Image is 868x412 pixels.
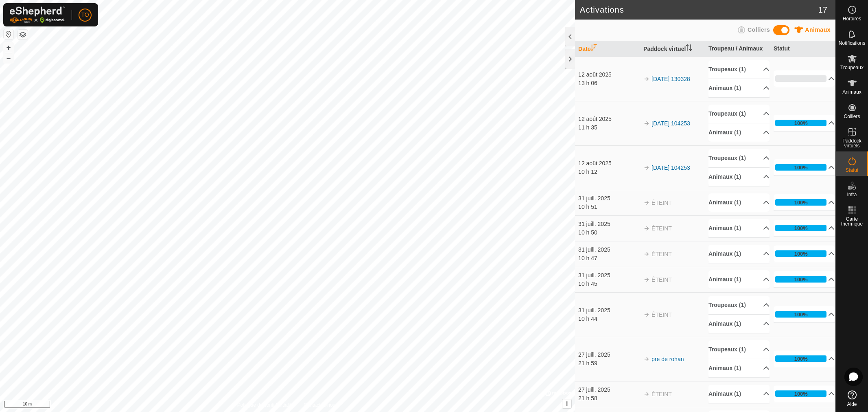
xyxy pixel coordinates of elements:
div: 100% [775,164,826,171]
div: 100% [794,355,808,363]
div: 100% [775,199,826,206]
a: Contactez-nous [304,401,338,409]
p-accordion-header: 100% [774,220,835,236]
span: ÉTEINT [652,199,672,206]
button: Couches de carte [18,30,28,39]
span: Paddock virtuels [838,138,866,148]
div: 12 août 2025 [578,115,639,123]
div: 31 juill. 2025 [578,194,639,203]
a: pre de rohan [652,356,684,362]
img: arrow [643,391,650,397]
div: 12 août 2025 [578,70,639,79]
img: arrow [643,76,650,82]
div: 10 h 44 [578,315,639,323]
p-accordion-header: Animaux (1) [708,245,770,263]
div: 10 h 45 [578,280,639,288]
th: Paddock virtuel [640,41,705,57]
div: 10 h 50 [578,228,639,237]
button: i [562,399,571,408]
div: 100% [794,276,808,283]
div: 0% [775,75,826,82]
img: arrow [643,120,650,127]
p-accordion-header: Animaux (1) [708,123,770,142]
div: 11 h 35 [578,123,639,132]
p-accordion-header: Animaux (1) [708,193,770,212]
span: Statut [846,168,858,173]
button: + [4,43,13,53]
p-sorticon: Activer pour trier [686,46,692,52]
div: 31 juill. 2025 [578,245,639,254]
span: Troupeaux [840,65,864,70]
div: 100% [794,164,808,171]
img: arrow [643,311,650,318]
div: 100% [775,276,826,283]
div: 21 h 58 [578,394,639,403]
span: Animaux [842,90,861,94]
img: arrow [643,225,650,232]
div: 13 h 06 [578,79,639,88]
div: 31 juill. 2025 [578,306,639,315]
img: arrow [643,276,650,283]
span: Infra [847,192,857,197]
span: ÉTEINT [652,311,672,318]
div: 100% [794,250,808,258]
p-accordion-header: Animaux (1) [708,168,770,186]
a: [DATE] 130328 [652,76,690,82]
span: ÉTEINT [652,276,672,283]
p-accordion-header: Troupeaux (1) [708,149,770,167]
img: arrow [643,199,650,206]
span: ÉTEINT [652,251,672,257]
p-accordion-header: 100% [774,245,835,262]
div: 100% [775,250,826,257]
span: Colliers [748,26,770,33]
div: 27 juill. 2025 [578,351,639,359]
img: arrow [643,164,650,171]
img: arrow [643,251,650,257]
span: Carte thermique [838,217,866,226]
div: 100% [775,311,826,318]
div: 100% [775,355,826,362]
div: 10 h 12 [578,168,639,176]
div: 27 juill. 2025 [578,386,639,394]
div: 12 août 2025 [578,159,639,168]
div: 100% [775,225,826,231]
span: 17 [818,4,827,16]
p-accordion-header: Troupeaux (1) [708,105,770,123]
span: Notifications [839,41,865,46]
div: 10 h 51 [578,203,639,211]
p-accordion-header: Animaux (1) [708,270,770,289]
p-accordion-header: Troupeaux (1) [708,340,770,359]
th: Date [575,41,640,57]
p-accordion-header: 100% [774,159,835,175]
h2: Activations [580,5,818,15]
span: Aide [847,402,857,407]
div: 31 juill. 2025 [578,271,639,280]
p-accordion-header: Animaux (1) [708,79,770,97]
p-accordion-header: 0% [774,70,835,87]
p-accordion-header: Animaux (1) [708,385,770,403]
div: 100% [794,390,808,398]
p-accordion-header: 100% [774,351,835,367]
span: ÉTEINT [652,391,672,397]
p-sorticon: Activer pour trier [590,46,597,52]
p-accordion-header: Troupeaux (1) [708,60,770,79]
th: Statut [770,41,835,57]
div: 100% [794,224,808,232]
div: 10 h 47 [578,254,639,263]
button: Réinitialiser la carte [4,29,13,39]
div: 100% [794,119,808,127]
p-accordion-header: Animaux (1) [708,219,770,237]
p-accordion-header: 100% [774,115,835,131]
a: Aide [836,387,868,410]
div: 21 h 59 [578,359,639,368]
p-accordion-header: 100% [774,386,835,402]
p-accordion-header: Troupeaux (1) [708,296,770,314]
img: Logo Gallagher [10,7,65,23]
a: [DATE] 104253 [652,164,690,171]
div: 100% [775,120,826,126]
p-accordion-header: Animaux (1) [708,359,770,377]
span: Animaux [805,26,831,33]
img: arrow [643,356,650,362]
p-accordion-header: 100% [774,271,835,287]
th: Troupeau / Animaux [705,41,770,57]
